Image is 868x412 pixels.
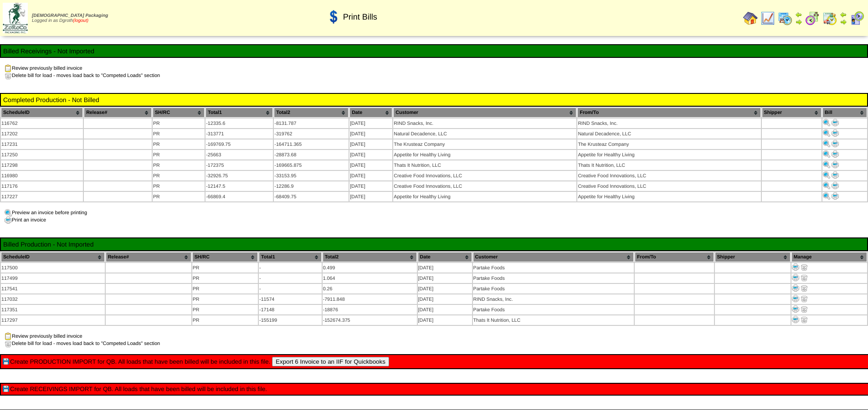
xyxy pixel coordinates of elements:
[840,11,847,18] img: arrowleft.gif
[418,252,472,262] th: Date
[153,171,205,180] td: PR
[832,140,839,147] img: Print
[205,150,273,160] td: -25663
[192,263,258,273] td: PR
[1,294,105,304] td: 117032
[323,315,417,325] td: -152674.375
[832,182,839,189] img: Print
[743,11,758,26] img: home.gif
[832,192,839,200] img: Print
[5,333,12,340] img: clipboard.gif
[205,181,273,191] td: -12147.5
[5,72,12,79] img: delete.gif
[3,358,10,366] img: save.gif
[1,273,105,283] td: 117499
[801,295,808,302] img: delete.gif
[1,171,83,180] td: 116980
[106,252,191,262] th: Release#
[840,18,847,26] img: arrowright.gif
[323,263,417,273] td: 0.499
[577,118,760,128] td: RIND Snacks, Inc.
[153,150,205,160] td: PR
[205,192,273,201] td: -66869.4
[274,108,349,118] th: Total2
[418,284,472,294] td: [DATE]
[418,315,472,325] td: [DATE]
[823,171,830,179] img: Print
[274,139,349,149] td: -164711.365
[274,118,349,128] td: -8131.787
[792,295,799,302] img: Print
[5,65,12,72] img: clipboard.gif
[393,150,576,160] td: Appetite for Healthy Living
[795,11,802,18] img: arrowleft.gif
[1,139,83,149] td: 117231
[3,96,865,104] td: Completed Production - Not Billed
[349,139,392,149] td: [DATE]
[473,284,634,294] td: Partake Foods
[153,108,205,118] th: SH/RC
[349,150,392,160] td: [DATE]
[274,181,349,191] td: -12286.9
[259,315,322,325] td: -155199
[792,284,799,292] img: Print
[801,263,808,271] img: delete.gif
[343,12,377,22] span: Print Bills
[153,160,205,170] td: PR
[3,3,28,33] img: zoroco-logo-small.webp
[32,13,108,18] span: [DEMOGRAPHIC_DATA] Packaging
[153,181,205,191] td: PR
[3,47,865,55] td: Billed Receivings - Not Imported
[205,160,273,170] td: -172375
[192,284,258,294] td: PR
[473,294,634,304] td: RIND Snacks, Inc.
[349,192,392,201] td: [DATE]
[192,294,258,304] td: PR
[205,129,273,139] td: -313771
[801,284,808,292] img: delete.gif
[205,118,273,128] td: -12335.6
[1,118,83,128] td: 116762
[349,118,392,128] td: [DATE]
[577,192,760,201] td: Appetite for Healthy Living
[323,284,417,294] td: 0.26
[791,252,867,262] th: Manage
[153,192,205,201] td: PR
[801,274,808,281] img: delete.gif
[274,192,349,201] td: -68409.75
[259,252,322,262] th: Total1
[762,108,822,118] th: Shipper
[153,139,205,149] td: PR
[1,263,105,273] td: 117500
[823,161,830,168] img: Print
[205,108,273,118] th: Total1
[1,129,83,139] td: 117202
[192,273,258,283] td: PR
[259,284,322,294] td: -
[393,108,576,118] th: Customer
[5,216,12,224] img: print.gif
[715,252,791,262] th: Shipper
[577,171,760,180] td: Creative Food Innovations, LLC
[1,252,105,262] th: ScheduleID
[1,305,105,314] td: 117351
[1,315,105,325] td: 117297
[192,252,258,262] th: SH/RC
[192,315,258,325] td: PR
[801,316,808,323] img: delete.gif
[832,161,839,168] img: Print
[393,118,576,128] td: RIND Snacks, Inc.
[73,18,88,23] a: (logout)
[393,171,576,180] td: Creative Food Innovations, LLC
[5,340,12,347] img: delete.gif
[5,209,12,216] img: preview.gif
[418,273,472,283] td: [DATE]
[349,181,392,191] td: [DATE]
[822,108,867,118] th: Bill
[823,150,830,158] img: Print
[393,181,576,191] td: Creative Food Innovations, LLC
[323,273,417,283] td: 1.064
[823,182,830,189] img: Print
[473,273,634,283] td: Partake Foods
[760,11,775,26] img: line_graph.gif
